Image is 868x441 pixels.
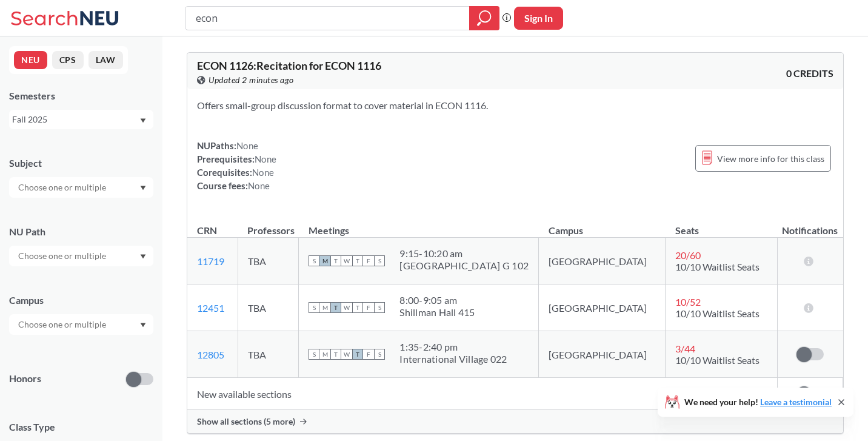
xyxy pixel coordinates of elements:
[238,238,299,284] td: TBA
[9,157,153,170] div: Subject
[469,6,499,30] div: magnifying glass
[12,317,114,332] input: Choose one or multiple
[330,349,341,360] span: T
[717,151,824,166] span: View more info for this class
[197,255,224,267] a: 11719
[195,8,461,29] input: Class, professor, course number, "phrase"
[675,343,695,354] span: 3 / 44
[319,302,330,313] span: M
[197,224,217,237] div: CRN
[363,349,374,360] span: F
[197,139,276,192] div: NUPaths: Prerequisites: Corequisites: Course fees:
[352,349,363,360] span: T
[684,398,832,406] span: We need your help!
[675,308,760,319] span: 10/10 Waitlist Seats
[760,397,832,407] a: Leave a testimonial
[341,349,352,360] span: W
[666,212,778,238] th: Seats
[786,67,833,80] span: 0 CREDITS
[12,113,139,126] div: Fall 2025
[14,51,47,69] button: NEU
[539,284,666,331] td: [GEOGRAPHIC_DATA]
[187,378,777,410] td: New available sections
[309,255,319,266] span: S
[197,99,833,112] section: Offers small-group discussion format to cover material in ECON 1116.
[374,349,385,360] span: S
[374,302,385,313] span: S
[236,140,258,151] span: None
[9,225,153,238] div: NU Path
[238,212,299,238] th: Professors
[675,249,701,261] span: 20 / 60
[399,294,475,306] div: 8:00 - 9:05 am
[238,331,299,378] td: TBA
[12,180,114,195] input: Choose one or multiple
[209,73,294,87] span: Updated 2 minutes ago
[309,302,319,313] span: S
[187,410,843,433] div: Show all sections (5 more)
[140,254,146,259] svg: Dropdown arrow
[539,238,666,284] td: [GEOGRAPHIC_DATA]
[330,302,341,313] span: T
[352,255,363,266] span: T
[12,249,114,263] input: Choose one or multiple
[9,177,153,198] div: Dropdown arrow
[252,167,274,178] span: None
[255,153,276,164] span: None
[197,416,295,427] span: Show all sections (5 more)
[248,180,270,191] span: None
[9,294,153,307] div: Campus
[675,354,760,366] span: 10/10 Waitlist Seats
[539,331,666,378] td: [GEOGRAPHIC_DATA]
[374,255,385,266] span: S
[9,314,153,335] div: Dropdown arrow
[319,255,330,266] span: M
[675,296,701,308] span: 10 / 52
[299,212,539,238] th: Meetings
[9,110,153,129] div: Fall 2025Dropdown arrow
[52,51,84,69] button: CPS
[9,89,153,103] div: Semesters
[140,323,146,328] svg: Dropdown arrow
[197,302,224,314] a: 12451
[399,341,507,353] div: 1:35 - 2:40 pm
[330,255,341,266] span: T
[9,246,153,266] div: Dropdown arrow
[399,260,529,272] div: [GEOGRAPHIC_DATA] G 102
[140,118,146,123] svg: Dropdown arrow
[777,212,843,238] th: Notifications
[477,10,492,27] svg: magnifying glass
[399,247,529,260] div: 9:15 - 10:20 am
[399,353,507,365] div: International Village 022
[675,261,760,272] span: 10/10 Waitlist Seats
[88,51,123,69] button: LAW
[197,349,224,360] a: 12805
[140,186,146,190] svg: Dropdown arrow
[363,302,374,313] span: F
[238,284,299,331] td: TBA
[341,302,352,313] span: W
[514,7,563,30] button: Sign In
[352,302,363,313] span: T
[309,349,319,360] span: S
[341,255,352,266] span: W
[399,306,475,318] div: Shillman Hall 415
[363,255,374,266] span: F
[9,372,41,386] p: Honors
[539,212,666,238] th: Campus
[319,349,330,360] span: M
[9,420,153,434] span: Class Type
[197,59,381,72] span: ECON 1126 : Recitation for ECON 1116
